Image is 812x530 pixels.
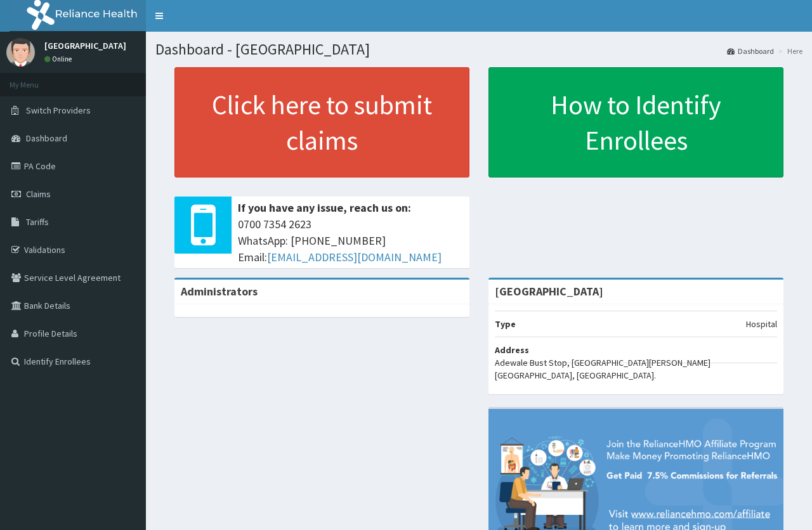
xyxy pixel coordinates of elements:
[6,38,35,67] img: User Image
[495,318,516,330] b: Type
[181,284,258,299] b: Administrators
[26,105,91,116] span: Switch Providers
[155,41,802,58] h1: Dashboard - [GEOGRAPHIC_DATA]
[495,356,777,382] p: Adewale Bust Stop, [GEOGRAPHIC_DATA][PERSON_NAME][GEOGRAPHIC_DATA], [GEOGRAPHIC_DATA].
[26,132,67,144] span: Dashboard
[727,46,774,56] a: Dashboard
[238,216,463,265] span: 0700 7354 2623 WhatsApp: [PHONE_NUMBER] Email:
[44,41,126,50] p: [GEOGRAPHIC_DATA]
[26,216,49,228] span: Tariffs
[488,67,783,178] a: How to Identify Enrollees
[26,188,51,200] span: Claims
[495,284,603,299] strong: [GEOGRAPHIC_DATA]
[174,67,469,178] a: Click here to submit claims
[238,200,411,215] b: If you have any issue, reach us on:
[44,55,75,63] a: Online
[746,318,777,330] p: Hospital
[775,46,802,56] li: Here
[495,344,529,356] b: Address
[267,250,442,264] a: [EMAIL_ADDRESS][DOMAIN_NAME]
